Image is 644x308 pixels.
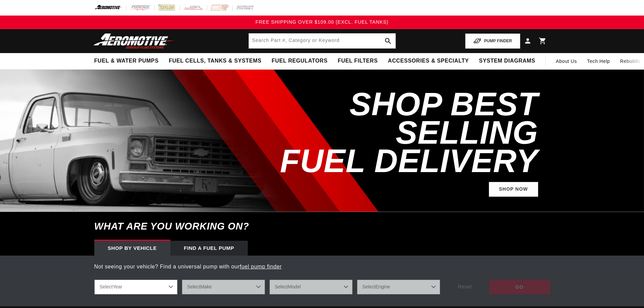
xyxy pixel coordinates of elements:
[94,241,170,256] div: Shop by vehicle
[256,19,388,25] span: FREE SHIPPING OVER $109.00 (EXCL. FUEL TANKS)
[556,58,577,64] span: About Us
[582,53,615,69] summary: Tech Help
[269,280,353,294] select: Model
[182,280,265,294] select: Make
[381,33,396,48] button: search button
[489,182,538,197] a: Shop Now
[94,280,177,294] select: Year
[388,57,469,65] span: Accessories & Specialty
[383,53,474,69] summary: Accessories & Specialty
[92,33,176,49] img: Aeromotive
[465,33,520,49] button: PUMP FINDER
[620,57,640,65] span: Rebuilds
[169,57,261,65] span: Fuel Cells, Tanks & Systems
[94,262,550,271] p: Not seeing your vehicle? Find a universal pump with our
[357,280,440,294] select: Engine
[89,53,164,69] summary: Fuel & Water Pumps
[249,33,396,48] input: Search by Part Number, Category or Keyword
[587,57,610,65] span: Tech Help
[94,57,159,65] span: Fuel & Water Pumps
[338,57,378,65] span: Fuel Filters
[170,241,248,256] div: Find a Fuel Pump
[249,90,538,175] h2: SHOP BEST SELLING FUEL DELIVERY
[551,53,582,69] a: About Us
[164,53,266,69] summary: Fuel Cells, Tanks & Systems
[474,53,540,69] summary: System Diagrams
[266,53,332,69] summary: Fuel Regulators
[333,53,383,69] summary: Fuel Filters
[271,57,327,65] span: Fuel Regulators
[240,264,282,269] a: fuel pump finder
[77,212,567,241] h6: What are you working on?
[479,57,535,65] span: System Diagrams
